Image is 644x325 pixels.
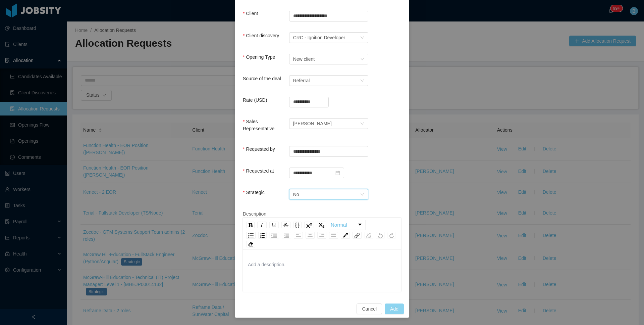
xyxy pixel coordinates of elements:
[385,304,404,314] button: Add
[243,97,267,103] label: Rate (USD)
[304,222,314,228] div: Superscript
[360,57,364,62] i: icon: down
[329,220,365,230] a: Block Type
[364,232,373,239] div: Unlink
[360,192,364,197] i: icon: down
[243,54,275,60] label: Opening Type
[243,168,274,174] label: Requested at
[243,33,279,38] label: Client discovery
[329,232,338,239] div: Justify
[281,222,290,228] div: Strikethrough
[317,232,326,239] div: Right
[243,211,266,217] span: Description
[243,76,281,81] label: Source of the deal
[360,36,364,40] i: icon: down
[306,232,315,239] div: Center
[293,76,310,86] div: Referral
[360,122,364,126] i: icon: down
[243,218,401,292] div: rdw-wrapper
[331,221,347,229] span: Normal
[248,261,396,301] div: rdw-editor
[293,119,332,129] div: Santiago Mino
[245,220,328,230] div: rdw-inline-control
[245,241,257,247] div: rdw-remove-control
[243,119,274,131] label: Sales Representative
[375,232,397,239] div: rdw-history-control
[243,146,275,152] label: Requested by
[243,218,401,250] div: rdw-toolbar
[289,97,328,107] input: Rate (USD)
[293,222,302,228] div: Monospace
[360,79,364,83] i: icon: down
[246,232,256,239] div: Unordered
[294,232,303,239] div: Left
[246,241,255,247] div: Remove
[339,232,351,239] div: rdw-color-picker
[293,54,315,64] div: New client
[357,304,382,314] button: Cancel
[243,11,258,16] label: Client
[376,232,385,239] div: Undo
[353,232,362,239] div: Link
[269,222,279,228] div: Underline
[293,33,345,43] div: CRC - Ignition Developer
[257,222,267,228] div: Italic
[387,232,396,239] div: Redo
[293,189,299,199] div: No
[335,171,340,175] i: icon: calendar
[245,232,292,239] div: rdw-list-control
[282,232,291,239] div: Outdent
[269,232,279,239] div: Indent
[329,220,366,230] div: rdw-dropdown
[258,232,267,239] div: Ordered
[328,220,367,230] div: rdw-block-control
[243,190,265,195] label: Strategic
[351,232,375,239] div: rdw-link-control
[317,222,326,228] div: Subscript
[246,222,255,228] div: Bold
[292,232,339,239] div: rdw-textalign-control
